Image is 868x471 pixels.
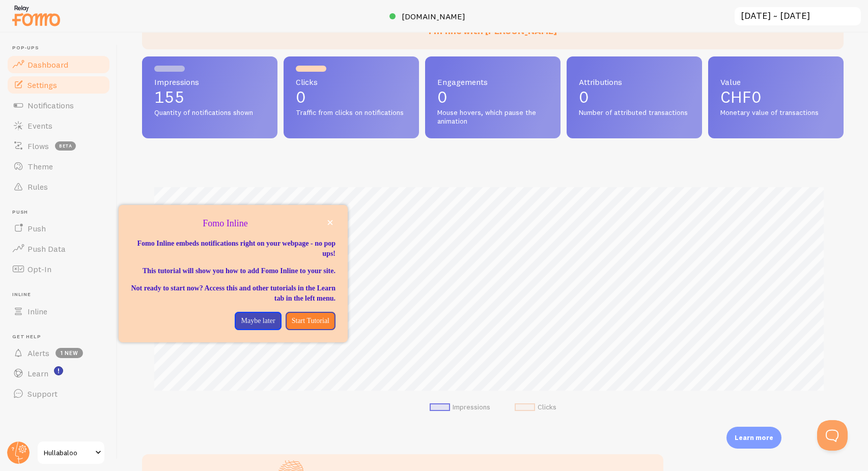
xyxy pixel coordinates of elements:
[27,80,57,90] span: Settings
[6,156,111,176] a: Theme
[579,78,690,86] span: Attributions
[6,301,111,321] a: Inline
[55,141,76,151] span: beta
[11,3,62,28] img: fomo-relay-logo-orange.svg
[817,420,848,451] iframe: Help Scout Beacon - Open
[12,291,111,298] span: Inline
[6,95,111,115] a: Notifications
[27,223,46,233] span: Push
[6,136,111,156] a: Flows beta
[12,334,111,340] span: Get Help
[27,368,48,378] span: Learn
[154,108,265,117] span: Quantity of notifications shown
[241,316,275,326] p: Maybe later
[579,108,690,117] span: Number of attributed transactions
[515,403,556,412] li: Clicks
[131,283,335,304] p: Not ready to start now? Access this and other tutorials in the Learn tab in the left menu.
[54,366,63,375] svg: <p>Watch New Feature Tutorials!</p>
[27,389,58,399] span: Support
[720,87,762,107] span: CHF0
[44,447,92,459] span: Hullabaloo
[37,440,105,465] a: Hullabaloo
[12,209,111,216] span: Push
[27,161,53,171] span: Theme
[27,182,48,192] span: Rules
[27,121,52,131] span: Events
[6,384,111,404] a: Support
[6,54,111,75] a: Dashboard
[6,75,111,95] a: Settings
[12,45,111,51] span: Pop-ups
[6,363,111,384] a: Learn
[27,60,68,70] span: Dashboard
[437,108,548,126] span: Mouse hovers, which pause the animation
[430,403,490,412] li: Impressions
[154,89,265,105] p: 155
[27,141,49,151] span: Flows
[27,100,74,110] span: Notifications
[720,78,831,86] span: Value
[296,108,407,117] span: Traffic from clicks on notifications
[27,264,51,274] span: Opt-In
[286,312,335,330] button: Start Tutorial
[292,316,329,326] p: Start Tutorial
[735,433,773,443] p: Learn more
[6,218,111,239] a: Push
[6,176,111,197] a: Rules
[720,108,831,117] span: Monetary value of transactions
[27,244,66,254] span: Push Data
[154,78,265,86] span: Impressions
[235,312,281,330] button: Maybe later
[325,217,335,228] button: close,
[27,348,49,358] span: Alerts
[55,348,83,358] span: 1 new
[296,78,407,86] span: Clicks
[6,239,111,259] a: Push Data
[119,205,348,342] div: Fomo Inline
[437,89,548,105] p: 0
[6,343,111,363] a: Alerts 1 new
[131,239,335,259] p: Fomo Inline embeds notifications right on your webpage - no pop ups!
[726,427,781,449] div: Learn more
[296,89,407,105] p: 0
[6,115,111,136] a: Events
[579,89,690,105] p: 0
[131,217,335,230] p: Fomo Inline
[27,306,47,316] span: Inline
[131,266,335,276] p: This tutorial will show you how to add Fomo Inline to your site.
[6,259,111,279] a: Opt-In
[437,78,548,86] span: Engagements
